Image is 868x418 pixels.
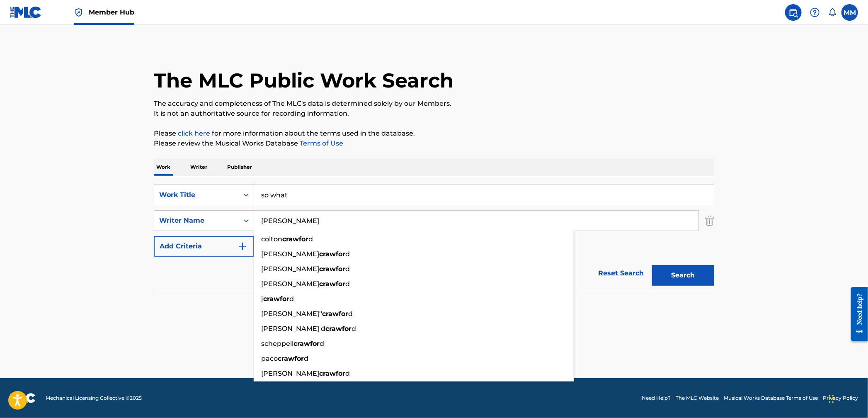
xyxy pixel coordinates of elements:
[319,369,345,377] strong: crawfor
[845,281,868,348] iframe: Resource Center
[261,325,325,333] span: [PERSON_NAME] d
[159,190,234,200] div: Work Title
[352,325,356,333] span: d
[676,394,719,402] a: The MLC Website
[785,4,802,21] a: Public Search
[263,295,289,303] strong: crawfor
[261,369,319,377] span: [PERSON_NAME]
[345,250,350,258] span: d
[154,68,453,93] h1: The MLC Public Work Search
[282,235,308,243] strong: crawfor
[261,250,319,258] span: [PERSON_NAME]
[298,139,343,147] a: Terms of Use
[705,210,714,231] img: Delete Criterion
[178,129,210,137] a: click here
[10,393,36,403] img: logo
[325,325,352,333] strong: crawfor
[348,310,353,318] span: d
[828,8,836,17] div: Notifications
[261,295,263,303] span: j
[594,264,648,282] a: Reset Search
[319,280,345,288] strong: crawfor
[154,185,714,290] form: Search Form
[827,378,868,418] iframe: Chat Widget
[320,340,324,348] span: d
[293,340,320,348] strong: crawfor
[278,355,304,362] strong: crawfor
[642,394,671,402] a: Need Help?
[810,7,820,17] img: help
[261,280,319,288] span: [PERSON_NAME]
[807,4,823,21] div: Help
[319,265,345,273] strong: crawfor
[238,241,247,251] img: 9d2ae6d4665cec9f34b9.svg
[261,355,278,362] span: paco
[345,280,350,288] span: d
[225,158,255,176] p: Publisher
[261,340,293,348] span: scheppell
[289,295,294,303] span: d
[261,235,282,243] span: colton
[188,158,210,176] p: Writer
[724,394,818,402] a: Musical Works Database Terms of Use
[841,4,858,21] div: User Menu
[319,250,345,258] strong: crawfor
[89,7,134,17] span: Member Hub
[154,99,714,109] p: The accuracy and completeness of The MLC's data is determined solely by our Members.
[154,236,254,257] button: Add Criteria
[322,310,348,318] strong: crawfor
[154,109,714,119] p: It is not an authoritative source for recording information.
[154,158,173,176] p: Work
[652,265,714,286] button: Search
[345,369,350,377] span: d
[261,310,322,318] span: [PERSON_NAME]''
[159,216,234,226] div: Writer Name
[823,394,858,402] a: Privacy Policy
[261,265,319,273] span: [PERSON_NAME]
[10,6,42,18] img: MLC Logo
[829,386,834,411] div: Drag
[154,129,714,139] p: Please for more information about the terms used in the database.
[788,7,798,17] img: search
[74,7,84,17] img: Top Rightsholder
[345,265,350,273] span: d
[46,394,142,402] span: Mechanical Licensing Collective © 2025
[304,355,308,362] span: d
[308,235,313,243] span: d
[154,139,714,148] p: Please review the Musical Works Database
